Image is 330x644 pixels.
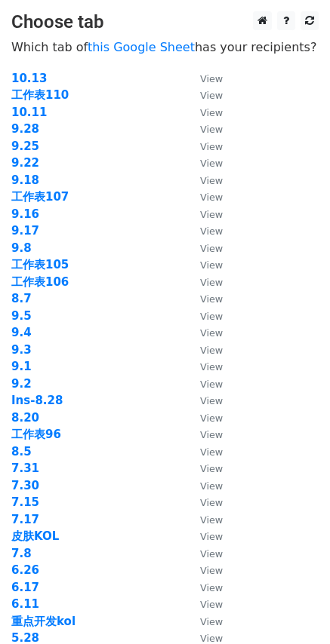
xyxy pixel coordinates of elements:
[11,326,32,339] strong: 9.4
[200,158,223,169] small: View
[200,107,223,118] small: View
[11,11,319,33] h3: Choose tab
[200,599,223,610] small: View
[200,361,223,373] small: View
[185,292,223,305] a: View
[11,309,32,323] a: 9.5
[200,293,223,305] small: View
[200,311,223,322] small: View
[185,72,223,85] a: View
[11,462,39,475] strong: 7.31
[200,565,223,576] small: View
[200,259,223,271] small: View
[200,514,223,526] small: View
[185,360,223,373] a: View
[200,209,223,220] small: View
[185,377,223,391] a: View
[185,428,223,441] a: View
[11,275,69,289] a: 工作表106
[200,124,223,135] small: View
[11,88,69,102] strong: 工作表110
[11,207,39,221] a: 9.16
[11,445,32,458] a: 8.5
[200,192,223,203] small: View
[185,326,223,339] a: View
[11,479,39,492] strong: 7.30
[88,40,195,54] a: this Google Sheet
[11,292,32,305] a: 8.7
[185,411,223,425] a: View
[11,615,76,628] a: 重点开发kol
[185,241,223,255] a: View
[11,377,32,391] strong: 9.2
[11,258,69,271] a: 工作表105
[185,581,223,594] a: View
[200,582,223,593] small: View
[11,529,59,543] a: 皮肤KOL
[185,615,223,628] a: View
[11,597,39,611] a: 6.11
[185,309,223,323] a: View
[200,277,223,288] small: View
[11,190,69,204] a: 工作表107
[11,224,39,238] a: 9.17
[11,39,319,55] p: Which tab of has your recipients?
[11,394,63,407] a: Ins-8.28
[185,563,223,577] a: View
[11,581,39,594] strong: 6.17
[185,88,223,102] a: View
[185,258,223,271] a: View
[11,547,32,560] a: 7.8
[200,395,223,406] small: View
[11,411,39,425] strong: 8.20
[11,106,47,119] a: 10.11
[200,141,223,152] small: View
[185,529,223,543] a: View
[200,73,223,84] small: View
[200,225,223,237] small: View
[200,497,223,508] small: View
[11,122,39,136] strong: 9.28
[185,224,223,238] a: View
[11,241,32,255] a: 9.8
[185,343,223,357] a: View
[11,343,32,357] a: 9.3
[11,513,39,526] a: 7.17
[185,275,223,289] a: View
[11,360,32,373] a: 9.1
[185,190,223,204] a: View
[185,394,223,407] a: View
[200,616,223,627] small: View
[11,156,39,170] a: 9.22
[200,175,223,186] small: View
[200,345,223,356] small: View
[200,379,223,390] small: View
[185,140,223,153] a: View
[185,597,223,611] a: View
[11,495,39,509] a: 7.15
[11,428,61,441] a: 工作表96
[185,156,223,170] a: View
[11,563,39,577] a: 6.26
[200,633,223,644] small: View
[185,106,223,119] a: View
[11,140,39,153] a: 9.25
[185,445,223,458] a: View
[11,72,47,85] a: 10.13
[200,480,223,492] small: View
